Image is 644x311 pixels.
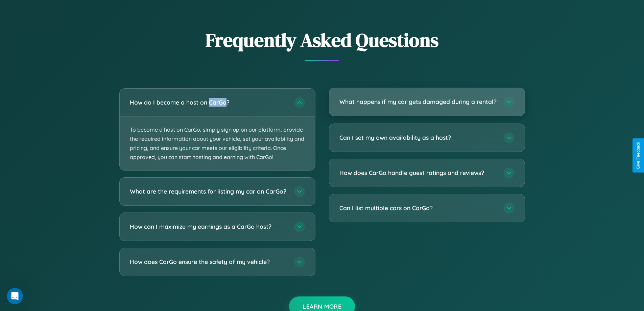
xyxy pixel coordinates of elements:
[636,142,641,169] div: Give Feedback
[119,27,525,53] h2: Frequently Asked Questions
[130,187,287,196] h3: What are the requirements for listing my car on CarGo?
[130,258,287,266] h3: How does CarGo ensure the safety of my vehicle?
[339,133,497,142] h3: Can I set my own availability as a host?
[7,288,23,304] iframe: Intercom live chat
[339,97,497,106] h3: What happens if my car gets damaged during a rental?
[120,117,315,171] p: To become a host on CarGo, simply sign up on our platform, provide the required information about...
[339,204,497,212] h3: Can I list multiple cars on CarGo?
[130,98,287,107] h3: How do I become a host on CarGo?
[339,169,497,177] h3: How does CarGo handle guest ratings and reviews?
[130,223,287,231] h3: How can I maximize my earnings as a CarGo host?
